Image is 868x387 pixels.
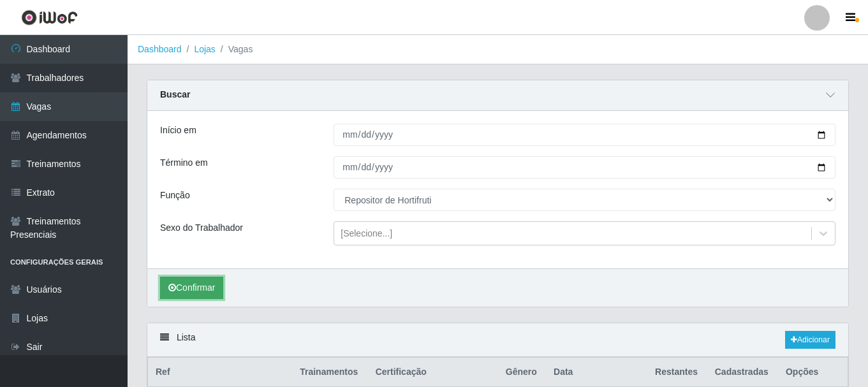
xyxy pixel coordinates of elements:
[160,189,190,202] label: Função
[334,124,835,146] input: 00/00/0000
[160,221,243,235] label: Sexo do Trabalhador
[147,323,848,357] div: Lista
[194,44,215,54] a: Lojas
[160,277,223,299] button: Confirmar
[128,35,868,64] nav: breadcrumb
[341,227,392,240] div: [Selecione...]
[216,43,253,56] li: Vagas
[334,156,835,179] input: 00/00/0000
[138,44,182,54] a: Dashboard
[21,10,78,26] img: CoreUI Logo
[160,156,208,170] label: Término em
[160,89,190,99] strong: Buscar
[160,124,196,137] label: Início em
[785,331,835,349] a: Adicionar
